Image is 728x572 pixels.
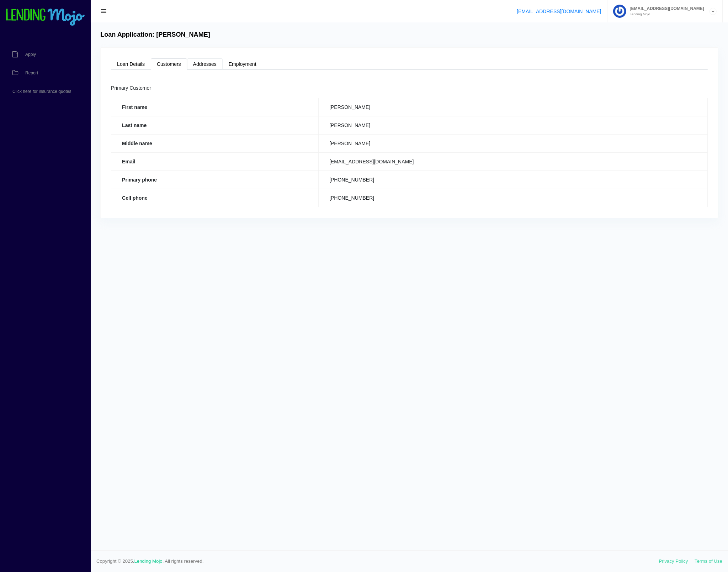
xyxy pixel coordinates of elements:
a: [EMAIL_ADDRESS][DOMAIN_NAME] [517,9,601,14]
img: logo-small.png [5,9,85,26]
th: Middle name [111,134,319,152]
td: [PERSON_NAME] [319,134,708,152]
th: Email [111,152,319,170]
span: Copyright © 2025. . All rights reserved. [96,558,659,565]
a: Loan Details [111,58,151,70]
small: Lending Mojo [626,12,704,16]
a: Customers [151,58,187,70]
div: Primary Customer [111,84,708,93]
td: [EMAIL_ADDRESS][DOMAIN_NAME] [319,152,708,170]
td: [PHONE_NUMBER] [319,170,708,189]
a: Privacy Policy [659,558,688,564]
th: First name [111,98,319,116]
img: Profile image [613,5,626,18]
a: Addresses [187,58,223,70]
a: Lending Mojo [134,558,163,564]
td: [PHONE_NUMBER] [319,189,708,207]
span: Apply [25,52,36,57]
h4: Loan Application: [PERSON_NAME] [100,31,210,39]
th: Last name [111,116,319,134]
a: Terms of Use [695,558,722,564]
td: [PERSON_NAME] [319,98,708,116]
span: [EMAIL_ADDRESS][DOMAIN_NAME] [626,6,704,11]
th: Cell phone [111,189,319,207]
span: Click here for insurance quotes [12,89,71,94]
a: Employment [223,58,262,70]
span: Report [25,71,38,75]
th: Primary phone [111,170,319,189]
td: [PERSON_NAME] [319,116,708,134]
